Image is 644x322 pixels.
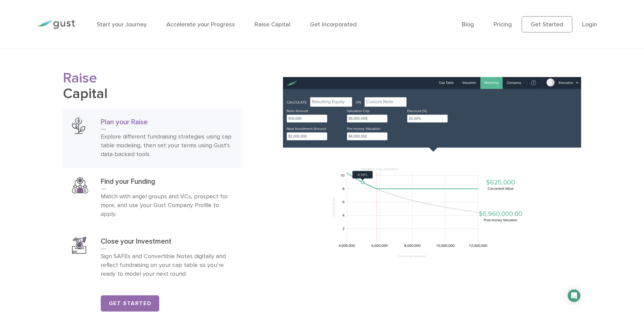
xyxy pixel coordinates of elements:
[522,16,572,32] a: Get Started
[462,21,474,28] a: Blog
[63,71,241,102] h2: Capital
[97,21,147,28] a: Start your Journey
[101,132,232,159] p: Explore different fundraising strategies using cap table modeling, then set your terms using Gust...
[63,108,241,168] a: Plan Your RaisePlan your RaiseExplore different fundraising strategies using cap table modeling, ...
[101,237,232,249] h3: Close your Investment
[101,192,232,219] p: Match with angel groups and VCs, prospect for more, and use your Gust Company Profile to apply.
[101,177,232,189] h3: Find your Funding
[72,177,88,193] img: Find Your Funding
[72,118,85,134] img: Plan Your Raise
[310,21,357,28] a: Get Incorporated
[166,21,235,28] a: Accelerate your Progress
[63,168,241,228] a: Find Your FundingFind your FundingMatch with angel groups and VCs, prospect for more, and use you...
[283,77,581,305] img: Plan Your Raise
[37,20,75,29] img: Gust Logo
[72,237,86,254] img: Close Your Investment
[101,295,159,312] a: Get Started
[582,21,597,28] a: Login
[63,228,241,288] a: Close Your InvestmentClose your InvestmentSign SAFEs and Convertible Notes digitally and reflect ...
[101,252,232,278] p: Sign SAFEs and Convertible Notes digitally and reflect fundraising on your cap table so you’re re...
[255,21,290,28] a: Raise Capital
[63,70,97,86] span: Raise
[101,118,232,130] h3: Plan your Raise
[494,21,512,28] a: Pricing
